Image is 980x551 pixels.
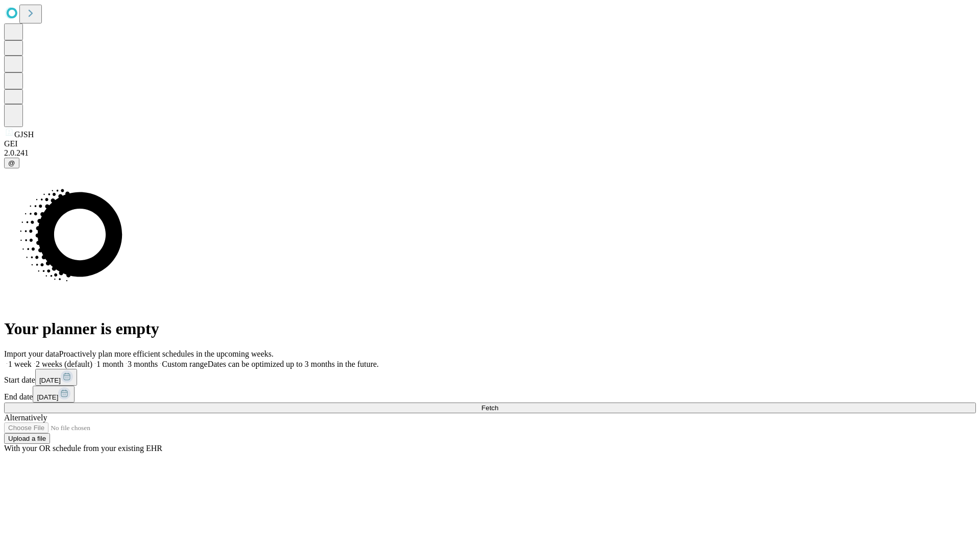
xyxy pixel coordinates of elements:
span: [DATE] [39,377,61,384]
span: Custom range [162,360,207,368]
span: [DATE] [37,393,58,401]
button: Fetch [4,403,976,413]
span: Alternatively [4,413,47,422]
div: Start date [4,369,976,386]
span: Proactively plan more efficient schedules in the upcoming weeks. [59,349,274,358]
button: [DATE] [35,369,77,386]
span: @ [8,159,15,167]
span: 1 month [96,360,124,368]
span: 1 week [8,360,32,368]
button: @ [4,158,19,168]
span: With your OR schedule from your existing EHR [4,444,162,453]
div: End date [4,386,976,403]
span: GJSH [14,130,34,139]
div: 2.0.241 [4,148,976,158]
h1: Your planner is empty [4,319,976,338]
span: Fetch [481,404,498,412]
span: 2 weeks (default) [36,360,92,368]
span: Import your data [4,349,59,358]
div: GEI [4,139,976,148]
span: Dates can be optimized up to 3 months in the future. [208,360,379,368]
button: [DATE] [33,386,75,403]
span: 3 months [128,360,158,368]
button: Upload a file [4,433,50,444]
